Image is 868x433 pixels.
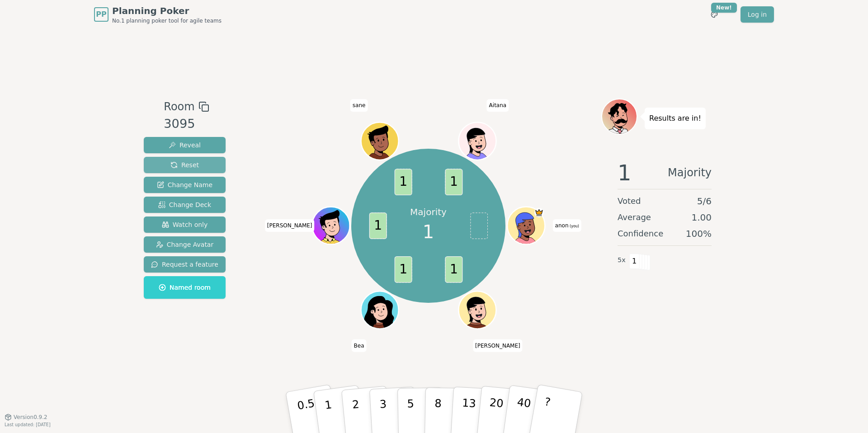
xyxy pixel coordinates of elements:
span: (you) [569,224,580,228]
span: 5 / 6 [697,195,712,207]
span: 1 [618,162,632,184]
span: 1 [423,218,434,245]
span: Planning Poker [112,5,222,17]
span: Majority [668,162,712,184]
span: Last updated: [DATE] [5,422,51,427]
span: 1 [369,212,387,239]
p: Results are in! [649,112,701,125]
span: No.1 planning poker tool for agile teams [112,17,222,24]
div: New! [711,3,737,13]
span: Watch only [162,220,208,229]
button: Request a feature [144,256,226,273]
button: Version0.9.2 [5,414,47,421]
button: Change Name [144,177,226,193]
span: 100 % [686,227,712,240]
span: 5 x [618,255,626,265]
button: Reveal [144,137,226,153]
p: Majority [410,206,447,218]
span: 1 [629,254,640,269]
button: Named room [144,276,226,299]
button: New! [706,6,722,23]
span: Reset [170,160,199,169]
span: Request a feature [151,260,218,269]
a: PPPlanning PokerNo.1 planning poker tool for agile teams [94,5,222,24]
a: Log in [741,6,774,23]
button: Watch only [144,216,226,233]
div: 3095 [164,115,209,133]
span: Change Avatar [156,240,214,249]
span: Click to change your name [265,219,315,232]
button: Change Avatar [144,236,226,253]
span: 1 [445,256,462,283]
button: Reset [144,157,226,173]
span: Room [164,99,194,115]
span: Average [618,211,651,224]
span: Click to change your name [350,99,368,112]
span: 1.00 [691,211,712,224]
span: Change Deck [158,200,211,209]
span: Version 0.9.2 [14,414,47,421]
span: 1 [394,169,412,195]
button: Change Deck [144,197,226,213]
span: PP [96,9,106,20]
button: Click to change your avatar [508,208,543,243]
span: Named room [159,283,211,292]
span: 1 [394,256,412,283]
span: anon is the host [534,208,544,217]
span: Click to change your name [487,99,509,112]
span: Click to change your name [553,219,581,232]
span: Click to change your name [352,339,367,352]
span: 1 [445,169,462,195]
span: Change Name [157,180,212,189]
span: Reveal [169,141,201,150]
span: Confidence [618,227,663,240]
span: Click to change your name [473,339,523,352]
span: Voted [618,195,641,207]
